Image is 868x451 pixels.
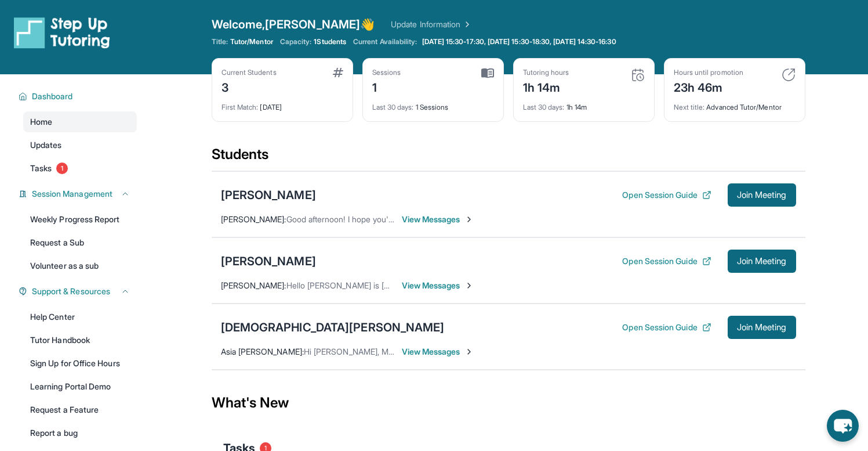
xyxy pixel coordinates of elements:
[221,68,277,77] div: Current Students
[402,280,474,291] span: View Messages
[23,330,137,351] a: Tutor Handbook
[221,253,316,269] div: [PERSON_NAME]
[221,187,316,203] div: [PERSON_NAME]
[23,111,137,132] a: Home
[333,68,343,77] img: card
[674,77,743,96] div: 23h 46m
[523,77,569,96] div: 1h 14m
[460,19,472,30] img: Chevron Right
[372,77,401,96] div: 1
[23,209,137,230] a: Weekly Progress Report
[631,68,645,82] img: card
[30,116,52,128] span: Home
[523,68,569,77] div: Tutoring hours
[221,280,286,290] span: [PERSON_NAME] :
[464,215,474,224] img: Chevron-Right
[14,16,110,49] img: logo
[314,37,346,46] span: 1 Students
[372,68,401,77] div: Sessions
[280,37,312,46] span: Capacity:
[372,96,494,112] div: 1 Sessions
[23,306,137,327] a: Help Center
[27,91,130,102] button: Dashboard
[27,286,130,297] button: Support & Resources
[32,188,112,200] span: Session Management
[622,189,711,201] button: Open Session Guide
[23,376,137,397] a: Learning Portal Demo
[402,214,474,225] span: View Messages
[23,353,137,374] a: Sign Up for Office Hours
[737,324,787,331] span: Join Meeting
[728,183,796,207] button: Join Meeting
[212,37,228,46] span: Title:
[212,16,375,33] span: Welcome, [PERSON_NAME] 👋
[391,19,472,30] a: Update Information
[464,347,474,356] img: Chevron-Right
[212,145,805,171] div: Students
[622,322,711,333] button: Open Session Guide
[523,96,645,112] div: 1h 14m
[481,68,494,78] img: card
[212,377,805,428] div: What's New
[221,77,277,96] div: 3
[23,399,137,420] a: Request a Feature
[221,214,286,224] span: [PERSON_NAME] :
[622,255,711,267] button: Open Session Guide
[737,192,787,199] span: Join Meeting
[23,135,137,156] a: Updates
[221,103,259,111] span: First Match :
[782,68,796,82] img: card
[230,37,273,46] span: Tutor/Mentor
[23,232,137,253] a: Request a Sub
[221,319,445,335] div: [DEMOGRAPHIC_DATA][PERSON_NAME]
[32,91,73,102] span: Dashboard
[420,37,619,46] a: [DATE] 15:30-17:30, [DATE] 15:30-18:30, [DATE] 14:30-16:30
[23,255,137,276] a: Volunteer as a sub
[30,163,52,174] span: Tasks
[728,316,796,339] button: Join Meeting
[27,188,130,200] button: Session Management
[221,347,304,356] span: Asia [PERSON_NAME] :
[286,280,487,290] span: Hello [PERSON_NAME] is [PERSON_NAME] new tutor?
[728,250,796,273] button: Join Meeting
[30,139,62,151] span: Updates
[674,68,743,77] div: Hours until promotion
[23,158,137,179] a: Tasks1
[674,96,796,112] div: Advanced Tutor/Mentor
[402,346,474,358] span: View Messages
[523,103,565,111] span: Last 30 days :
[372,103,414,111] span: Last 30 days :
[23,423,137,443] a: Report a bug
[464,281,474,290] img: Chevron-Right
[422,37,616,46] span: [DATE] 15:30-17:30, [DATE] 15:30-18:30, [DATE] 14:30-16:30
[737,258,787,265] span: Join Meeting
[32,286,110,297] span: Support & Resources
[353,37,417,46] span: Current Availability:
[827,410,859,442] button: chat-button
[56,163,68,174] span: 1
[221,96,343,112] div: [DATE]
[674,103,705,111] span: Next title :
